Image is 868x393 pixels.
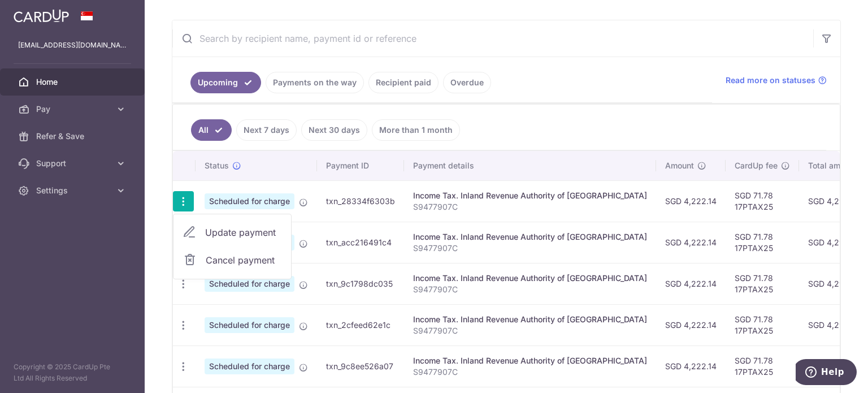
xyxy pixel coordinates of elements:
span: Read more on statuses [726,75,815,86]
a: Next 30 days [301,119,367,141]
td: txn_acc216491c4 [317,222,404,263]
a: More than 1 month [372,119,460,141]
a: Payments on the way [266,72,364,93]
td: SGD 71.78 17PTAX25 [726,304,799,346]
td: SGD 4,222.14 [656,180,726,222]
span: Status [205,160,229,171]
span: Scheduled for charge [205,193,294,209]
td: txn_9c8ee526a07 [317,346,404,387]
td: SGD 4,222.14 [656,346,726,387]
span: Amount [665,160,694,171]
p: S9477907C [413,243,647,254]
a: Recipient paid [368,72,439,93]
p: S9477907C [413,325,647,336]
span: Scheduled for charge [205,276,294,292]
span: Scheduled for charge [205,317,294,333]
a: Upcoming [190,72,261,93]
td: txn_9c1798dc035 [317,263,404,304]
td: SGD 4,222.14 [656,304,726,346]
td: SGD 71.78 17PTAX25 [726,180,799,222]
td: txn_2cfeed62e1c [317,304,404,346]
th: Payment ID [317,151,404,180]
span: Scheduled for charge [205,359,294,374]
span: Total amt. [808,160,845,171]
p: S9477907C [413,284,647,295]
td: txn_28334f6303b [317,180,404,222]
iframe: Opens a widget where you can find more information [796,359,857,387]
span: Pay [36,103,111,115]
td: SGD 71.78 17PTAX25 [726,222,799,263]
div: Income Tax. Inland Revenue Authority of [GEOGRAPHIC_DATA] [413,314,647,325]
a: Overdue [443,72,491,93]
span: CardUp fee [735,160,778,171]
td: SGD 71.78 17PTAX25 [726,263,799,304]
div: Income Tax. Inland Revenue Authority of [GEOGRAPHIC_DATA] [413,231,647,243]
span: Support [36,158,111,169]
div: Income Tax. Inland Revenue Authority of [GEOGRAPHIC_DATA] [413,355,647,366]
img: CardUp [14,9,69,23]
td: SGD 71.78 17PTAX25 [726,346,799,387]
td: SGD 4,222.14 [656,263,726,304]
p: S9477907C [413,366,647,378]
span: Home [36,76,111,88]
a: Next 7 days [236,119,297,141]
th: Payment details [404,151,656,180]
span: Settings [36,185,111,196]
div: Income Tax. Inland Revenue Authority of [GEOGRAPHIC_DATA] [413,273,647,284]
a: Read more on statuses [726,75,827,86]
div: Income Tax. Inland Revenue Authority of [GEOGRAPHIC_DATA] [413,190,647,201]
p: S9477907C [413,201,647,213]
span: Refer & Save [36,131,111,142]
p: [EMAIL_ADDRESS][DOMAIN_NAME] [18,40,127,51]
input: Search by recipient name, payment id or reference [172,20,813,57]
td: SGD 4,222.14 [656,222,726,263]
a: All [191,119,232,141]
